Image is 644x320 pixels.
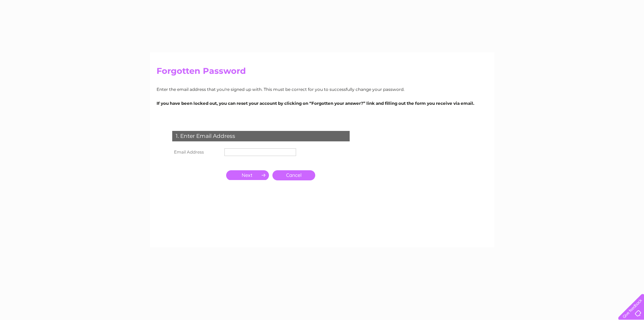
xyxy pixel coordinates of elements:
[272,170,315,180] a: Cancel
[157,100,488,107] p: If you have been locked out, you can reset your account by clicking on “Forgotten your answer?” l...
[172,131,350,141] div: 1. Enter Email Address
[157,66,488,79] h2: Forgotten Password
[157,86,488,93] p: Enter the email address that you're signed up with. This must be correct for you to successfully ...
[170,147,223,158] th: Email Address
